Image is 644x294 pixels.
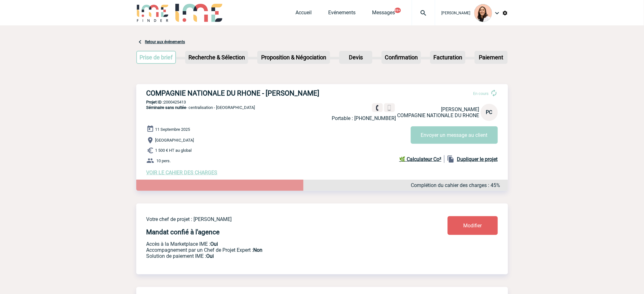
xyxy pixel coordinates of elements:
p: Confirmation [382,51,420,63]
b: Oui [211,241,218,247]
img: portable.png [387,105,392,111]
img: IME-Finder [136,4,169,22]
b: 🌿 Calculateur Co² [399,156,442,162]
b: Oui [207,253,214,259]
h4: Mandat confié à l'agence [146,228,220,236]
p: Accès à la Marketplace IME : [146,241,410,247]
p: Recherche & Sélection [186,51,247,63]
button: Envoyer un message au client [411,126,498,144]
span: 1 500 € HT au global [155,148,192,153]
span: Modifier [464,223,482,229]
span: 11 Septembre 2025 [155,127,190,132]
span: [PERSON_NAME] [442,11,471,15]
p: Votre chef de projet : [PERSON_NAME] [146,216,410,222]
a: VOIR LE CAHIER DES CHARGES [146,170,218,176]
p: Conformité aux process achat client, Prise en charge de la facturation, Mutualisation de plusieur... [146,253,410,259]
b: Non [254,247,263,253]
button: 99+ [395,8,401,13]
p: Prise de brief [137,51,176,63]
span: Séminaire sans nuitée [146,105,186,110]
b: Dupliquer le projet [457,156,498,162]
p: Facturation [431,51,465,63]
p: 2000425413 [136,100,508,104]
p: Devis [340,51,372,63]
img: file_copy-black-24dp.png [447,155,455,163]
span: COMPAGNIE NATIONALE DU RHONE [397,112,479,118]
h3: COMPAGNIE NATIONALE DU RHONE - [PERSON_NAME] [146,89,337,97]
a: Retour aux événements [145,40,185,44]
p: Proposition & Négociation [258,51,329,63]
span: 10 pers. [157,158,171,163]
img: fixe.png [375,105,380,111]
a: Accueil [296,10,312,18]
img: 129834-0.png [474,4,492,22]
a: Evénements [329,10,356,18]
span: - centralisation - [GEOGRAPHIC_DATA] [146,105,255,110]
span: En cours [473,91,489,96]
a: Messages [372,10,395,18]
span: [PERSON_NAME] [441,106,479,112]
span: PC [486,109,492,115]
p: Prestation payante [146,247,410,253]
span: [GEOGRAPHIC_DATA] [155,138,194,143]
p: Portable : [PHONE_NUMBER] [332,115,396,121]
a: 🌿 Calculateur Co² [399,155,444,163]
b: Projet ID : [146,100,164,104]
p: Paiement [475,51,507,63]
